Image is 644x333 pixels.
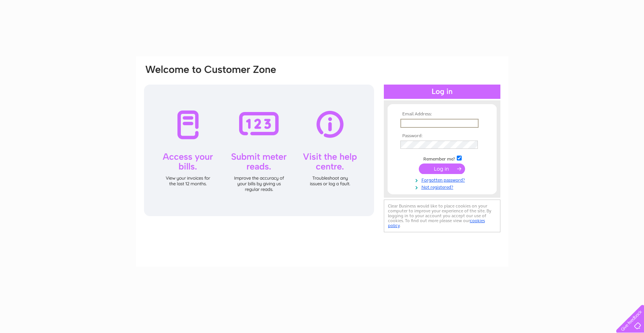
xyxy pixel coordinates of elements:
input: Submit [419,163,465,174]
th: Email Address: [399,112,486,117]
td: Remember me? [399,154,486,162]
a: cookies policy [388,218,485,228]
th: Password: [399,133,486,139]
a: Not registered? [400,183,486,190]
a: Forgotten password? [400,176,486,183]
div: Clear Business would like to place cookies on your computer to improve your experience of the sit... [384,200,500,232]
